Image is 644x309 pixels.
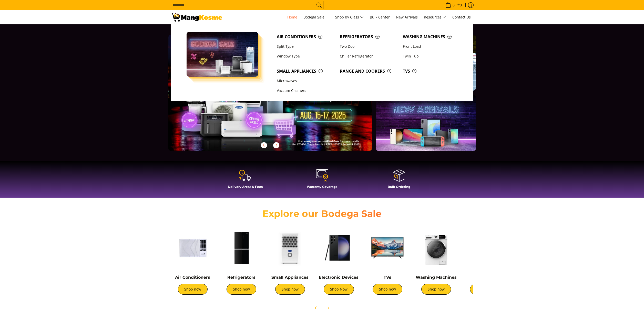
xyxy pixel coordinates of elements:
[301,10,332,24] a: Bodega Sale
[274,32,337,42] a: Air Conditioners
[416,275,457,280] a: Washing Machines
[271,140,282,151] button: Next
[277,68,335,74] span: Small Appliances
[363,169,435,192] a: Bulk Ordering
[171,13,222,22] img: Mang Kosme: Your Home Appliances Warehouse Sale Partner!
[227,284,256,295] a: Shop now
[171,226,214,270] img: Air Conditioners
[452,15,471,20] span: Contact Us
[367,10,392,24] a: Bulk Center
[421,284,451,295] a: Shop now
[335,14,364,21] span: Shop by Class
[400,42,463,51] a: Front Load
[333,10,366,24] a: Shop by Class
[274,51,337,61] a: Window Type
[452,3,455,7] span: 0
[400,51,463,61] a: Twin Tub
[286,169,358,192] a: Warranty Coverage
[274,86,337,96] a: Vaccum Cleaners
[168,35,389,159] a: More
[403,68,461,74] span: TVs
[303,14,329,21] span: Bodega Sale
[463,226,507,270] img: Cookers
[403,34,461,40] span: Washing Machines
[275,284,305,295] a: Shop now
[400,66,463,76] a: TVs
[384,275,391,280] a: TVs
[271,275,309,280] a: Small Appliances
[209,185,281,189] h4: Delivery Areas & Fees
[424,14,446,21] span: Resources
[337,42,400,51] a: Two Door
[370,15,390,20] span: Bulk Center
[286,185,358,189] h4: Warranty Coverage
[220,226,263,270] img: Refrigerators
[396,15,418,20] span: New Arrivals
[373,284,402,295] a: Shop now
[444,2,463,8] span: •
[209,169,281,192] a: Delivery Areas & Fees
[393,10,420,24] a: New Arrivals
[340,68,398,74] span: Range and Cookers
[285,10,300,24] a: Home
[337,51,400,61] a: Chiller Refrigerator
[340,34,398,40] span: Refrigerators
[337,32,400,42] a: Refrigerators
[363,185,435,189] h4: Bulk Ordering
[274,66,337,76] a: Small Appliances
[421,10,449,24] a: Resources
[324,284,354,295] a: Shop Now
[470,284,500,295] a: Shop now
[287,15,297,20] span: Home
[277,34,335,40] span: Air Conditioners
[317,226,361,270] img: Electronic Devices
[457,3,463,7] span: ₱0
[274,76,337,86] a: Microwaves
[450,10,473,24] a: Contact Us
[178,284,208,295] a: Shop now
[227,10,473,24] nav: Main Menu
[315,1,323,9] button: Search
[366,226,409,270] img: TVs
[268,226,312,270] img: Small Appliances
[274,42,337,51] a: Split Type
[258,140,270,151] button: Previous
[400,32,463,42] a: Washing Machines
[319,275,359,280] a: Electronic Devices
[187,32,258,77] img: Bodega Sale
[414,226,458,270] img: Washing Machines
[175,275,210,280] a: Air Conditioners
[248,208,396,219] h2: Explore our Bodega Sale
[337,66,400,76] a: Range and Cookers
[227,275,255,280] a: Refrigerators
